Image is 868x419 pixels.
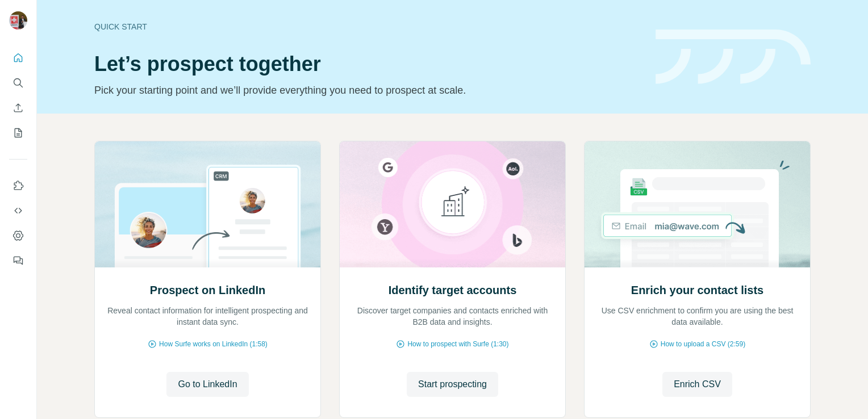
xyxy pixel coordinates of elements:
span: How to prospect with Surfe (1:30) [407,339,508,349]
button: Use Surfe API [9,200,27,221]
button: Start prospecting [407,372,498,397]
img: Identify target accounts [339,141,566,267]
span: Enrich CSV [674,378,721,391]
h2: Identify target accounts [389,282,517,298]
p: Reveal contact information for intelligent prospecting and instant data sync. [106,305,309,328]
h2: Prospect on LinkedIn [150,282,265,298]
img: Prospect on LinkedIn [94,141,321,267]
img: Avatar [9,11,27,30]
button: Feedback [9,250,27,271]
img: banner [656,30,811,85]
button: Enrich CSV [9,98,27,118]
span: Start prospecting [418,378,487,391]
span: How Surfe works on LinkedIn (1:58) [159,339,268,349]
img: Enrich your contact lists [584,141,811,267]
button: Enrich CSV [662,372,732,397]
p: Pick your starting point and we’ll provide everything you need to prospect at scale. [94,82,642,98]
p: Use CSV enrichment to confirm you are using the best data available. [596,305,799,328]
button: My lists [9,123,27,143]
h1: Let’s prospect together [94,53,642,76]
button: Use Surfe on LinkedIn [9,175,27,196]
button: Quick start [9,48,27,68]
p: Discover target companies and contacts enriched with B2B data and insights. [351,305,554,328]
h2: Enrich your contact lists [631,282,763,298]
span: Go to LinkedIn [178,378,237,391]
span: How to upload a CSV (2:59) [661,339,745,349]
button: Go to LinkedIn [166,372,248,397]
button: Search [9,73,27,93]
button: Dashboard [9,225,27,246]
div: Quick start [94,21,642,32]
